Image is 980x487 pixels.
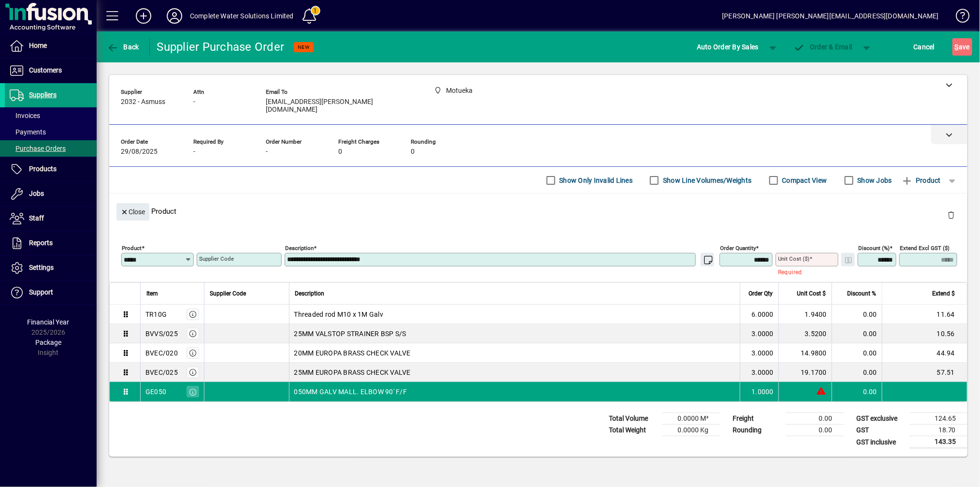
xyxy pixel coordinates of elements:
[558,176,633,185] label: Show Only Invalid Lines
[740,324,778,343] td: 3.0000
[832,343,882,363] td: 0.00
[145,387,166,397] div: GE050
[797,288,826,299] span: Unit Cost $
[97,38,150,56] app-page-header-button: Back
[939,203,963,226] button: Delete
[145,348,178,358] div: BVEC/020
[661,176,751,185] label: Show Line Volumes/Weights
[104,38,142,56] button: Back
[294,310,384,319] span: Threaded rod M10 x 1M Galv
[778,266,831,277] mat-error: Required
[210,288,246,299] span: Supplier Code
[778,324,832,343] td: 3.5200
[949,2,968,33] a: Knowledge Base
[122,245,142,251] mat-label: Product
[780,176,827,185] label: Compact View
[121,98,165,106] span: 2032 - Asmuss
[939,210,963,219] app-page-header-button: Delete
[749,288,773,299] span: Order Qty
[786,425,844,436] td: 0.00
[778,305,832,324] td: 1.9400
[914,39,935,55] span: Cancel
[847,288,876,299] span: Discount %
[786,413,844,425] td: 0.00
[909,436,967,448] td: 143.35
[10,112,40,119] span: Invoices
[5,157,97,181] a: Products
[199,255,234,262] mat-label: Supplier Code
[114,207,152,216] app-page-header-button: Close
[882,324,967,343] td: 10.56
[266,148,268,156] span: -
[832,305,882,324] td: 0.00
[29,66,62,74] span: Customers
[720,245,756,251] mat-label: Order Quantity
[740,382,778,401] td: 1.0000
[778,343,832,363] td: 14.9800
[909,425,967,436] td: 18.70
[740,343,778,363] td: 3.0000
[120,204,145,220] span: Close
[955,39,970,55] span: ave
[145,329,178,339] div: BVVS/025
[116,203,149,221] button: Close
[882,363,967,382] td: 57.51
[29,91,57,99] span: Suppliers
[662,413,720,425] td: 0.0000 M³
[190,8,294,24] div: Complete Water Solutions Limited
[858,245,890,251] mat-label: Discount (%)
[28,318,70,326] span: Financial Year
[29,239,53,247] span: Reports
[882,305,967,324] td: 11.64
[778,363,832,382] td: 19.1700
[911,38,937,56] button: Cancel
[29,190,44,197] span: Jobs
[692,38,764,56] button: Auto Order By Sales
[107,43,139,51] span: Back
[157,39,285,55] div: Supplier Purchase Order
[900,245,950,251] mat-label: Extend excl GST ($)
[285,245,314,251] mat-label: Description
[740,363,778,382] td: 3.0000
[856,176,892,185] label: Show Jobs
[722,8,939,24] div: [PERSON_NAME] [PERSON_NAME][EMAIL_ADDRESS][DOMAIN_NAME]
[5,107,97,124] a: Invoices
[294,368,411,377] span: 25MM EUROPA BRASS CHECK VALVE
[662,425,720,436] td: 0.0000 Kg
[10,128,46,136] span: Payments
[882,343,967,363] td: 44.94
[128,7,159,25] button: Add
[193,98,195,106] span: -
[159,7,190,25] button: Profile
[932,288,955,299] span: Extend $
[146,288,158,299] span: Item
[832,324,882,343] td: 0.00
[832,382,882,401] td: 0.00
[338,148,342,156] span: 0
[5,231,97,255] a: Reports
[697,39,759,55] span: Auto Order By Sales
[851,413,909,425] td: GST exclusive
[29,165,57,173] span: Products
[294,387,407,397] span: 050MM GALV MALL. ELBOW 90' F/F
[952,38,972,56] button: Save
[121,148,158,156] span: 29/08/2025
[909,413,967,425] td: 124.65
[728,413,786,425] td: Freight
[109,193,967,229] div: Product
[29,214,44,222] span: Staff
[740,305,778,324] td: 6.0000
[5,207,97,231] a: Staff
[5,182,97,206] a: Jobs
[10,145,66,152] span: Purchase Orders
[5,280,97,305] a: Support
[5,124,97,140] a: Payments
[294,348,411,358] span: 20MM EUROPA BRASS CHECK VALVE
[29,42,47,49] span: Home
[5,140,97,157] a: Purchase Orders
[35,339,61,346] span: Package
[145,310,167,319] div: TR10G
[955,43,959,51] span: S
[294,329,406,339] span: 25MM VALSTOP STRAINER BSP S/S
[604,425,662,436] td: Total Weight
